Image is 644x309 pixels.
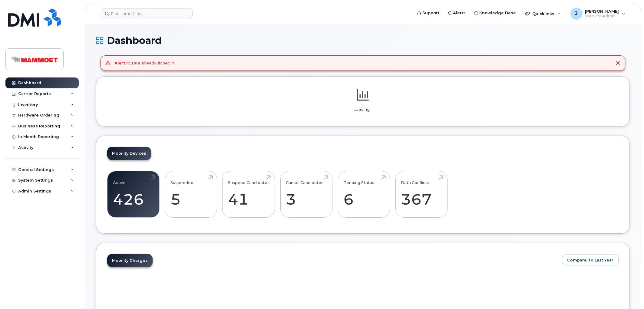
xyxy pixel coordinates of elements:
div: You are already signed in. [114,60,176,66]
a: Data Conflicts 367 [401,174,442,214]
p: Loading... [107,107,619,112]
a: Active 426 [113,174,154,214]
a: Mobility Devices [107,147,151,160]
a: Mobility Charges [107,254,153,267]
h1: Dashboard [96,35,630,46]
a: Suspend Candidates 41 [228,174,269,214]
strong: Alert [114,61,125,65]
a: Pending Status 6 [343,174,384,214]
a: Cancel Candidates 3 [286,174,327,214]
a: Suspended 5 [170,174,211,214]
span: Compare To Last Year [567,257,613,263]
button: Compare To Last Year [562,255,619,265]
